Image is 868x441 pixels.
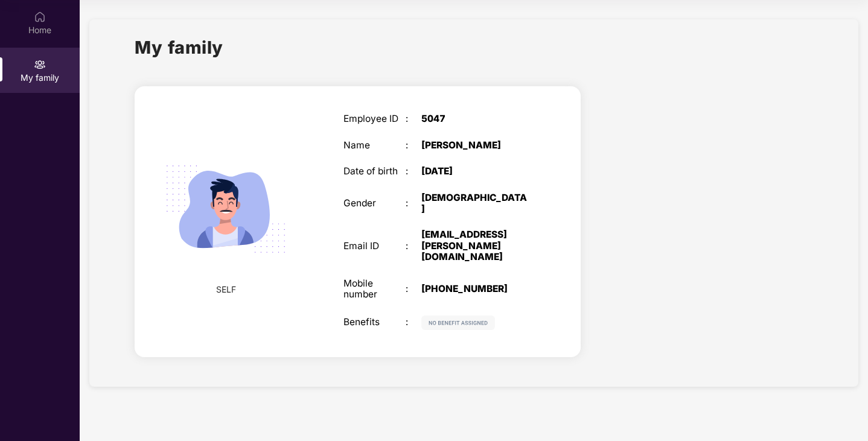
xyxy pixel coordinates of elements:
div: [PERSON_NAME] [421,140,530,151]
div: Employee ID [343,113,406,124]
div: [DEMOGRAPHIC_DATA] [421,192,530,215]
span: SELF [216,283,236,296]
div: : [406,166,421,177]
div: Mobile number [343,278,406,300]
div: : [406,113,421,124]
div: Gender [343,198,406,209]
img: svg+xml;base64,PHN2ZyB3aWR0aD0iMjAiIGhlaWdodD0iMjAiIHZpZXdCb3g9IjAgMCAyMCAyMCIgZmlsbD0ibm9uZSIgeG... [34,59,46,71]
div: : [406,317,421,328]
div: Benefits [343,317,406,328]
div: : [406,284,421,294]
div: [EMAIL_ADDRESS][PERSON_NAME][DOMAIN_NAME] [421,229,530,262]
img: svg+xml;base64,PHN2ZyB4bWxucz0iaHR0cDovL3d3dy53My5vcmcvMjAwMC9zdmciIHdpZHRoPSIxMjIiIGhlaWdodD0iMj... [421,316,495,330]
div: Name [343,140,406,151]
div: : [406,241,421,252]
div: : [406,198,421,209]
div: Email ID [343,241,406,252]
div: [DATE] [421,166,530,177]
img: svg+xml;base64,PHN2ZyB4bWxucz0iaHR0cDovL3d3dy53My5vcmcvMjAwMC9zdmciIHdpZHRoPSIyMjQiIGhlaWdodD0iMT... [152,135,300,284]
div: : [406,140,421,151]
div: Date of birth [343,166,406,177]
div: 5047 [421,113,530,124]
h1: My family [135,34,223,61]
img: svg+xml;base64,PHN2ZyBpZD0iSG9tZSIgeG1sbnM9Imh0dHA6Ly93d3cudzMub3JnLzIwMDAvc3ZnIiB3aWR0aD0iMjAiIG... [34,11,46,23]
div: [PHONE_NUMBER] [421,284,530,294]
